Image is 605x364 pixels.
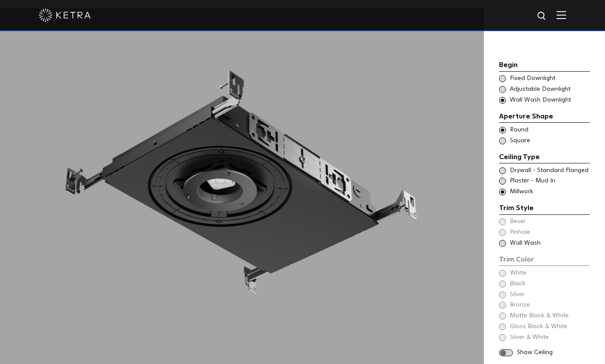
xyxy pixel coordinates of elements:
span: Plaster - Mud In [510,177,589,185]
div: Ceiling Type [499,152,590,164]
span: Millwork [510,188,589,196]
span: Show Ceiling [517,348,590,357]
img: search icon [537,11,547,22]
span: Drywall - Standard Flanged [510,166,589,175]
span: Wall Wash Downlight [510,96,589,105]
div: Begin [499,60,590,72]
span: Adjustable Downlight [510,85,589,94]
span: Fixed Downlight [510,74,589,83]
span: Square [510,137,589,145]
span: Round [510,126,589,134]
img: Hamburger%20Nav.svg [557,11,566,19]
div: Aperture Shape [499,111,590,123]
span: Wall Wash [510,239,589,248]
img: ketra-logo-2019-white [39,9,91,22]
div: Trim Style [499,203,590,215]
